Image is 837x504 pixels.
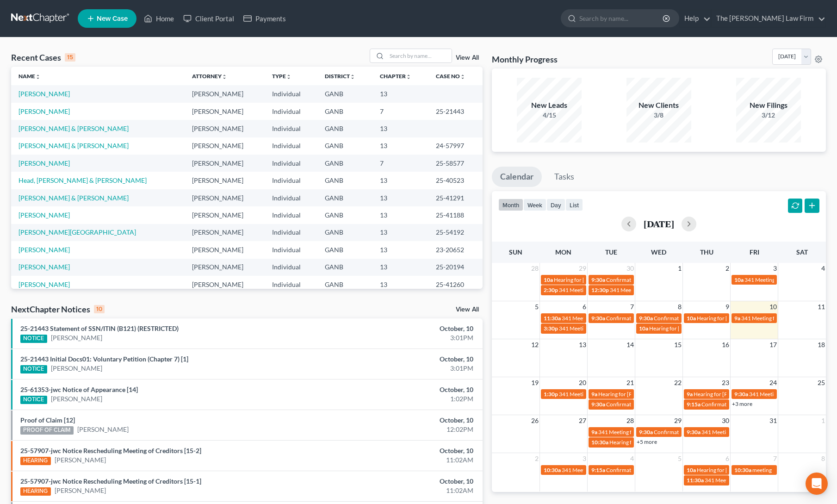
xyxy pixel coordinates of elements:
[544,391,558,398] span: 1:30p
[725,263,730,274] span: 2
[19,228,136,236] a: [PERSON_NAME][GEOGRAPHIC_DATA]
[673,377,682,388] span: 22
[732,400,752,407] a: +3 more
[65,53,75,62] div: 15
[626,263,635,274] span: 30
[222,74,227,80] i: unfold_more
[610,286,693,293] span: 341 Meeting for [PERSON_NAME]
[372,155,428,172] td: 7
[820,263,826,274] span: 4
[317,172,372,189] td: GANB
[185,224,265,241] td: [PERSON_NAME]
[591,276,605,283] span: 9:30a
[649,325,721,332] span: Hearing for [PERSON_NAME]
[734,391,748,398] span: 9:30a
[51,333,102,342] a: [PERSON_NAME]
[20,365,47,373] div: NOTICE
[626,377,635,388] span: 21
[626,100,691,111] div: New Clients
[20,396,47,404] div: NOTICE
[559,325,642,332] span: 341 Meeting for [PERSON_NAME]
[578,415,587,426] span: 27
[179,10,239,27] a: Client Portal
[517,100,582,111] div: New Leads
[286,74,291,80] i: unfold_more
[265,224,317,241] td: Individual
[19,159,70,167] a: [PERSON_NAME]
[20,386,138,393] a: 25-61353-jwc Notice of Appearance [14]
[329,364,473,373] div: 3:01PM
[11,304,105,315] div: NextChapter Notices
[55,486,106,495] a: [PERSON_NAME]
[637,438,657,445] a: +5 more
[687,315,696,322] span: 10a
[741,315,825,322] span: 341 Meeting for [PERSON_NAME]
[796,248,808,256] span: Sat
[428,259,482,276] td: 25-20194
[578,377,587,388] span: 20
[591,391,597,398] span: 9a
[626,111,691,120] div: 3/8
[639,315,653,322] span: 9:30a
[817,301,826,312] span: 11
[272,73,291,80] a: Typeunfold_more
[20,416,75,424] a: Proof of Claim [12]
[677,301,682,312] span: 8
[817,377,826,388] span: 25
[530,263,539,274] span: 28
[19,280,70,288] a: [PERSON_NAME]
[329,477,473,486] div: October, 10
[185,103,265,120] td: [PERSON_NAME]
[372,103,428,120] td: 7
[544,467,561,473] span: 10:30a
[380,73,411,80] a: Chapterunfold_more
[565,199,583,211] button: list
[769,377,778,388] span: 24
[317,137,372,155] td: GANB
[677,263,682,274] span: 1
[329,385,473,394] div: October, 10
[546,167,583,187] a: Tasks
[265,189,317,206] td: Individual
[428,241,482,258] td: 23-20652
[185,206,265,224] td: [PERSON_NAME]
[19,124,129,132] a: [PERSON_NAME] & [PERSON_NAME]
[185,172,265,189] td: [PERSON_NAME]
[317,85,372,102] td: GANB
[20,487,51,496] div: HEARING
[460,74,465,80] i: unfold_more
[554,276,626,283] span: Hearing for [PERSON_NAME]
[687,391,693,398] span: 9a
[629,453,635,464] span: 4
[769,415,778,426] span: 31
[350,74,355,80] i: unfold_more
[736,100,801,111] div: New Filings
[734,276,744,283] span: 10a
[700,248,713,256] span: Thu
[725,453,730,464] span: 6
[192,73,227,80] a: Attorneyunfold_more
[456,55,479,61] a: View All
[492,54,558,65] h3: Monthly Progress
[185,85,265,102] td: [PERSON_NAME]
[530,377,539,388] span: 19
[428,137,482,155] td: 24-57997
[265,206,317,224] td: Individual
[19,142,129,149] a: [PERSON_NAME] & [PERSON_NAME]
[687,467,696,473] span: 10a
[578,263,587,274] span: 29
[750,248,759,256] span: Fri
[639,325,648,332] span: 10a
[20,457,51,465] div: HEARING
[492,167,542,187] a: Calendar
[578,339,587,350] span: 13
[329,455,473,465] div: 11:02AM
[626,339,635,350] span: 14
[372,120,428,137] td: 13
[428,172,482,189] td: 25-40523
[35,74,41,80] i: unfold_more
[329,446,473,455] div: October, 10
[51,364,102,373] a: [PERSON_NAME]
[265,120,317,137] td: Individual
[185,155,265,172] td: [PERSON_NAME]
